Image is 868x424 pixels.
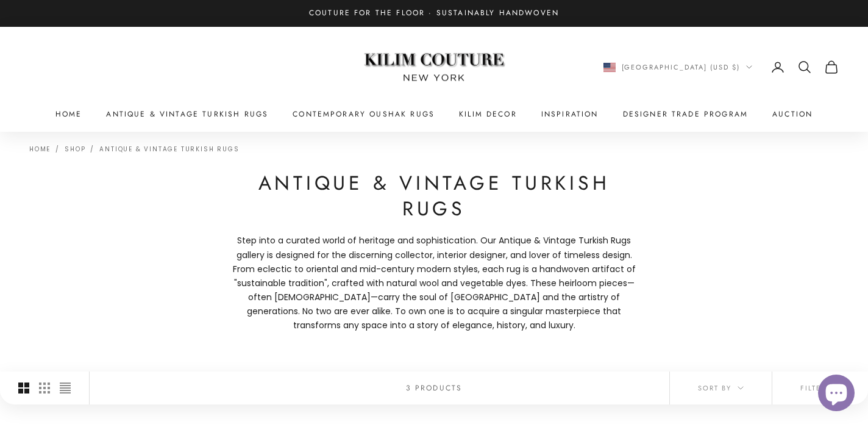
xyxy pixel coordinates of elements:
a: Contemporary Oushak Rugs [293,108,435,120]
nav: Secondary navigation [603,60,839,74]
h1: Antique & Vintage Turkish Rugs [227,171,641,221]
p: 3 products [406,382,463,394]
img: Logo of Kilim Couture New York [358,38,510,96]
nav: Primary navigation [29,108,839,120]
button: Switch to compact product images [60,372,71,404]
p: Couture for the Floor · Sustainably Handwoven [309,7,559,20]
span: Sort by [698,383,744,393]
p: Step into a curated world of heritage and sophistication. Our Antique & Vintage Turkish Rugs gall... [227,234,641,332]
button: Sort by [670,372,772,404]
img: United States [603,63,616,72]
a: Auction [772,108,813,120]
nav: Breadcrumb [29,144,239,153]
a: Antique & Vintage Turkish Rugs [106,108,268,120]
inbox-online-store-chat: Shopify online store chat [814,375,858,414]
button: Change country or currency [603,62,753,73]
button: Switch to smaller product images [39,372,50,404]
a: Home [55,108,82,120]
a: Home [29,145,51,154]
a: Inspiration [541,108,599,120]
summary: Kilim Decor [459,108,517,120]
a: Designer Trade Program [623,108,749,120]
button: Switch to larger product images [18,372,29,404]
button: Filter (2) [772,372,868,404]
a: Shop [65,145,85,154]
a: Antique & Vintage Turkish Rugs [99,145,239,154]
span: [GEOGRAPHIC_DATA] (USD $) [622,62,741,73]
